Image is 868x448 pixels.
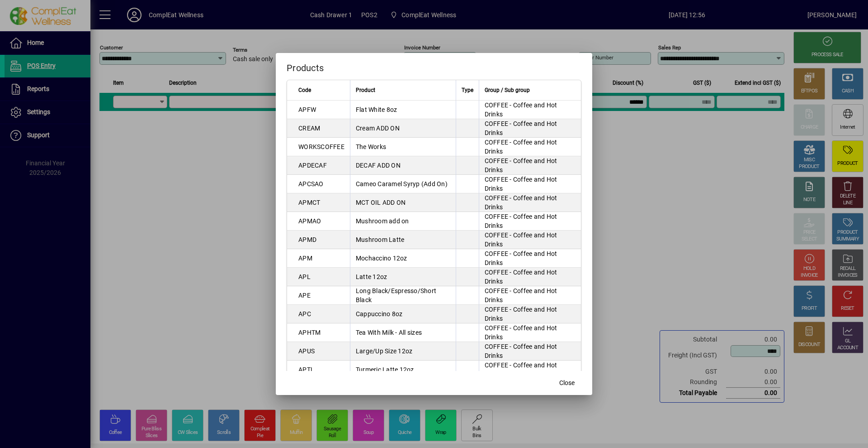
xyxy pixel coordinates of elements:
[298,85,311,95] span: Code
[298,254,312,263] div: APM
[298,217,321,226] div: APMAO
[298,124,320,133] div: CREAM
[479,305,581,323] td: COFFEE - Coffee and Hot Drinks
[350,323,456,342] td: Tea With Milk - All sizes
[479,231,581,249] td: COFFEE - Coffee and Hot Drinks
[298,179,324,188] div: APCSAO
[479,249,581,268] td: COFFEE - Coffee and Hot Drinks
[350,138,456,156] td: The Works
[350,212,456,231] td: Mushroom add on
[479,286,581,305] td: COFFEE - Coffee and Hot Drinks
[479,268,581,286] td: COFFEE - Coffee and Hot Drinks
[298,198,320,207] div: APMCT
[350,268,456,286] td: Latte 12oz
[298,161,327,170] div: APDECAF
[479,156,581,175] td: COFFEE - Coffee and Hot Drinks
[356,85,375,95] span: Product
[298,272,311,281] div: APL
[350,361,456,379] td: Turmeric Latte 12oz
[559,378,575,388] span: Close
[479,361,581,379] td: COFFEE - Coffee and Hot Drinks
[479,101,581,119] td: COFFEE - Coffee and Hot Drinks
[298,291,311,300] div: APE
[298,235,316,244] div: APMD
[298,347,315,356] div: APUS
[462,85,473,95] span: Type
[350,193,456,212] td: MCT OIL ADD ON
[350,231,456,249] td: Mushroom Latte
[298,328,321,337] div: APHTM
[350,249,456,268] td: Mochaccino 12oz
[350,175,456,193] td: Cameo Caramel Syryp (Add On)
[350,156,456,175] td: DECAF ADD ON
[276,53,592,79] h2: Products
[479,175,581,193] td: COFFEE - Coffee and Hot Drinks
[479,212,581,231] td: COFFEE - Coffee and Hot Drinks
[298,142,344,151] div: WORKSCOFFEE
[350,101,456,119] td: Flat White 8oz
[350,342,456,361] td: Large/Up Size 12oz
[479,119,581,138] td: COFFEE - Coffee and Hot Drinks
[485,85,530,95] span: Group / Sub group
[552,375,581,391] button: Close
[479,323,581,342] td: COFFEE - Coffee and Hot Drinks
[479,342,581,361] td: COFFEE - Coffee and Hot Drinks
[479,138,581,156] td: COFFEE - Coffee and Hot Drinks
[298,365,314,374] div: APTL
[350,305,456,323] td: Cappuccino 8oz
[298,309,311,318] div: APC
[479,193,581,212] td: COFFEE - Coffee and Hot Drinks
[298,105,316,114] div: APFW
[350,286,456,305] td: Long Black/Espresso/Short Black
[350,119,456,138] td: Cream ADD ON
